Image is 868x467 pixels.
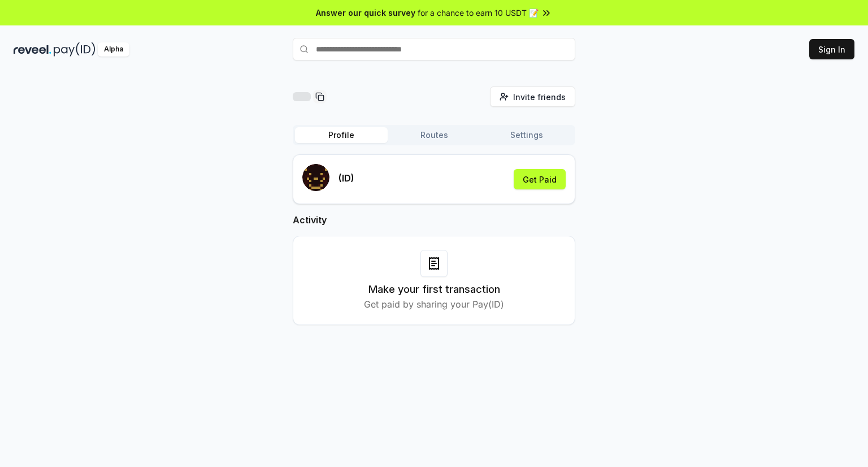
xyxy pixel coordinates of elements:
span: for a chance to earn 10 USDT 📝 [418,7,539,19]
h2: Activity [293,213,575,227]
button: Routes [388,127,480,143]
img: reveel_dark [14,42,51,57]
div: Alpha [98,42,129,57]
p: (ID) [338,171,354,185]
img: pay_id [54,42,96,57]
button: Get Paid [514,169,566,189]
p: Get paid by sharing your Pay(ID) [364,297,504,311]
button: Sign In [809,39,854,59]
button: Profile [295,127,388,143]
button: Invite friends [490,87,575,107]
button: Settings [480,127,573,143]
span: Answer our quick survey [316,7,415,19]
h3: Make your first transaction [368,282,500,297]
span: Invite friends [513,91,566,103]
